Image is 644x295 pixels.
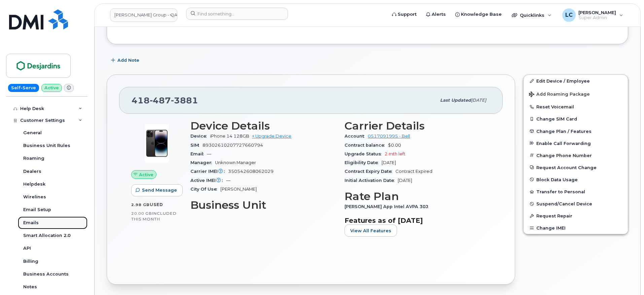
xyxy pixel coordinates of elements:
[345,190,491,202] h3: Rate Plan
[524,101,628,113] button: Reset Voicemail
[190,120,336,132] h3: Device Details
[345,151,385,156] span: Upgrade Status
[345,204,432,209] span: [PERSON_NAME] App Intel AVPA 30J
[252,134,291,139] a: + Upgrade Device
[524,125,628,137] button: Change Plan / Features
[398,11,417,18] span: Support
[524,75,628,87] a: Edit Device / Employee
[536,129,592,134] span: Change Plan / Features
[345,216,491,225] h3: Features as of [DATE]
[440,98,471,103] span: Last updated
[190,199,336,211] h3: Business Unit
[345,160,382,165] span: Eligibility Date
[190,178,226,183] span: Active IMEI
[110,8,177,22] a: Desjardins Group - QA Server
[529,92,590,98] span: Add Roaming Package
[186,8,288,20] input: Find something...
[345,169,395,174] span: Contract Expiry Date
[382,160,396,165] span: [DATE]
[226,178,230,183] span: —
[387,8,421,21] a: Support
[385,151,405,156] span: 2 mth left
[524,87,628,101] button: Add Roaming Package
[578,10,616,15] span: [PERSON_NAME]
[190,160,215,165] span: Manager
[524,198,628,210] button: Suspend/Cancel Device
[345,225,397,237] button: View All Features
[132,95,198,105] span: 418
[190,134,210,139] span: Device
[345,143,388,148] span: Contract balance
[150,95,171,105] span: 487
[190,143,203,148] span: SIM
[171,95,198,105] span: 3881
[524,174,628,186] button: Block Data Usage
[368,134,410,139] a: 0517091995 - Bell
[131,211,177,222] span: included this month
[524,161,628,174] button: Request Account Change
[524,149,628,161] button: Change Phone Number
[507,8,556,22] div: Quicklinks
[203,143,263,148] span: 89302610207727660794
[471,98,486,103] span: [DATE]
[345,120,491,132] h3: Carrier Details
[220,187,257,192] span: [PERSON_NAME]
[117,57,139,63] span: Add Note
[558,8,628,22] div: Logan Cole
[142,187,177,193] span: Send Message
[536,141,591,146] span: Enable Call Forwarding
[524,210,628,222] button: Request Repair
[215,160,256,165] span: Unknown Manager
[107,54,145,66] button: Add Note
[421,8,451,21] a: Alerts
[578,15,616,20] span: Super Admin
[131,202,150,207] span: 2.98 GB
[520,12,544,18] span: Quicklinks
[345,178,398,183] span: Initial Activation Date
[150,202,163,207] span: used
[210,134,249,139] span: iPhone 14 128GB
[524,186,628,198] button: Transfer to Personal
[207,151,211,156] span: —
[228,169,274,174] span: 350542608062029
[137,123,177,163] img: image20231002-4137094-12l9yso.jpeg
[461,11,502,18] span: Knowledge Base
[345,134,368,139] span: Account
[432,11,446,18] span: Alerts
[395,169,432,174] span: Contract Expired
[524,137,628,149] button: Enable Call Forwarding
[131,211,152,216] span: 20.00 GB
[524,222,628,234] button: Change IMEI
[190,187,220,192] span: City Of Use
[190,151,207,156] span: Email
[451,8,506,21] a: Knowledge Base
[190,169,228,174] span: Carrier IMEI
[131,184,183,196] button: Send Message
[388,143,401,148] span: $0.00
[565,11,573,19] span: LC
[139,171,153,178] span: Active
[350,228,391,234] span: View All Features
[536,201,592,206] span: Suspend/Cancel Device
[524,113,628,125] button: Change SIM Card
[398,178,412,183] span: [DATE]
